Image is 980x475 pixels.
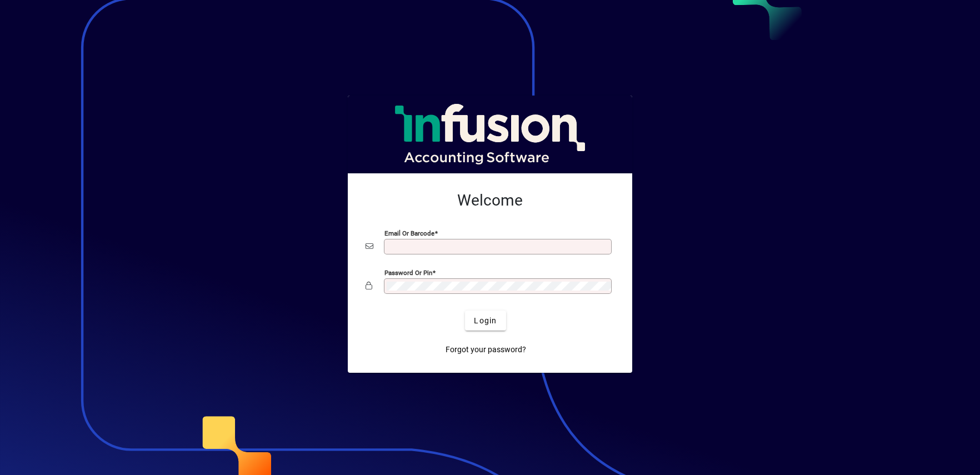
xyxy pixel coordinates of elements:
span: Forgot your password? [446,344,526,356]
mat-label: Email or Barcode [384,229,434,237]
button: Login [465,311,506,331]
mat-label: Password or Pin [384,269,432,277]
span: Login [474,315,497,327]
h2: Welcome [366,191,614,210]
a: Forgot your password? [441,339,531,359]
